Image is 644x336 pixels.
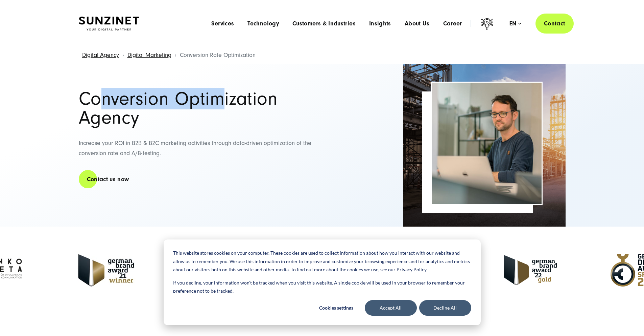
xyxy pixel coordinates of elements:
button: Accept All [365,300,417,316]
img: SUNZINET Full Service Digital Agentur [79,17,139,31]
a: About Us [405,20,430,27]
p: This website stores cookies on your computer. These cookies are used to collect information about... [173,249,471,274]
a: Contact us now [79,170,137,189]
button: Cookies settings [310,300,362,316]
img: Full-Service Digitalagentur SUNZINET - Strategieberatung_2 [403,64,566,227]
p: Increase your ROI in B2B & B2C marketing activities through data-driven optimization of the conve... [79,138,315,159]
img: Conversion-optimization-agency [432,83,542,204]
a: Career [443,20,462,27]
a: Insights [369,20,391,27]
a: Customers & Industries [292,20,356,27]
button: Decline All [419,300,471,316]
a: Digital Marketing [127,51,171,59]
span: Conversion Rate Optimization [180,51,256,59]
a: Services [211,20,234,27]
p: If you decline, your information won’t be tracked when you visit this website. A single cookie wi... [173,279,471,295]
a: Contact [535,14,574,34]
img: German Brand Award 2022 Gold Winner - Full Service Digital Agency SUNZINET [504,255,557,285]
div: en [509,20,521,27]
a: Digital Agency [82,51,119,59]
div: Cookie banner [164,239,481,325]
h1: Conversion Optimization Agency [79,89,315,127]
img: German Brand Award 2021 Winner -Full Service Digital Agency SUNZINET [76,250,137,291]
a: Technology [247,20,279,27]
